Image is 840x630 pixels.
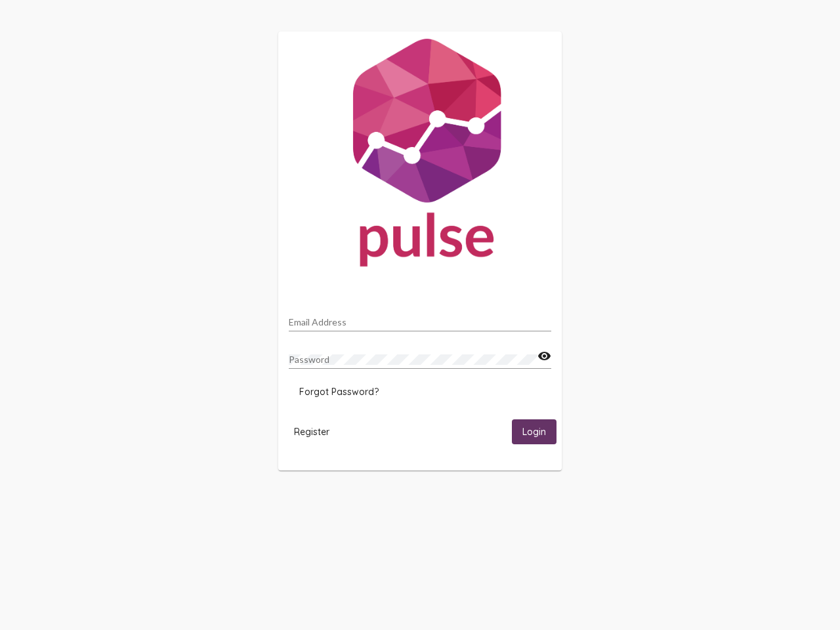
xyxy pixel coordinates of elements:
[283,419,340,444] button: Register
[537,348,551,364] mat-icon: visibility
[512,419,556,444] button: Login
[294,426,329,438] span: Register
[522,427,546,438] span: Login
[299,386,379,398] span: Forgot Password?
[278,31,562,280] img: Pulse For Good Logo
[289,380,389,404] button: Forgot Password?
